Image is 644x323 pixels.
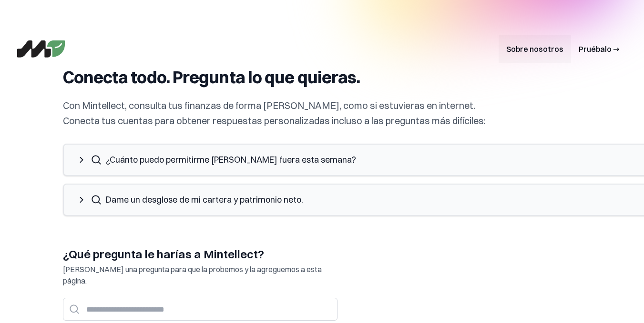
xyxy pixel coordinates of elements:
font: Con Mintellect, consulta tus finanzas de forma [PERSON_NAME], como si estuvieras en internet. [63,99,475,111]
font: Dame un desglose de mi cartera y patrimonio neto. [106,194,303,205]
font: ¿Qué pregunta le harías a Mintellect? [63,247,264,261]
font: Sobre nosotros [506,44,563,54]
font: [PERSON_NAME] una pregunta para que la probemos y la agreguemos a esta página. [63,264,322,285]
font: Pruébalo → [579,44,619,54]
img: Captura de pantalla de la aplicación [17,40,65,58]
font: Conecta tus cuentas para obtener respuestas personalizadas incluso a las preguntas más difíciles: [63,115,486,127]
a: Pruébalo → [571,35,627,63]
a: Sobre nosotros [499,35,571,63]
font: ¿Cuánto puedo permitirme [PERSON_NAME] fuera esta semana? [106,154,356,165]
a: Hogar [17,40,65,58]
font: Conecta todo. Pregunta lo que quieras. [63,67,360,88]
